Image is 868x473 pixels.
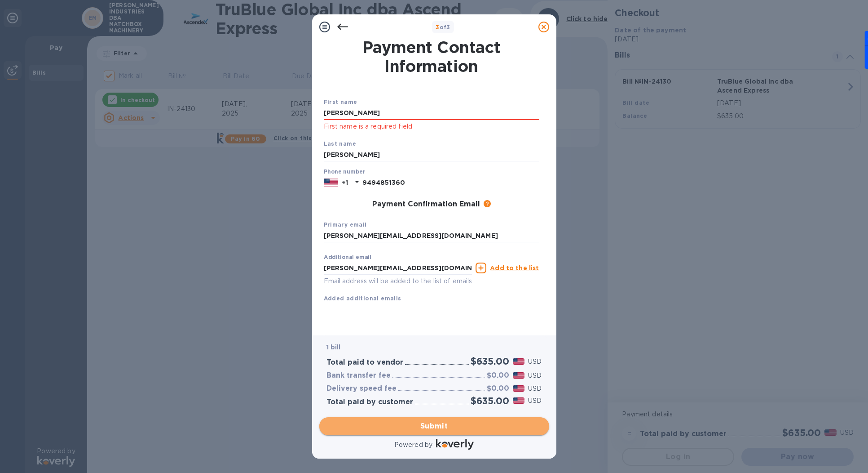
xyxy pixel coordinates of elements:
b: Last name [324,140,357,147]
label: Phone number [324,170,365,175]
button: Submit [319,417,549,435]
b: Primary email [324,221,367,228]
h3: Payment Confirmation Email [372,200,480,209]
img: USD [513,372,525,379]
h3: Total paid by customer [326,398,413,406]
h3: Total paid to vendor [326,358,403,367]
p: USD [528,357,542,366]
h3: Bank transfer fee [326,371,391,380]
p: Powered by [394,440,432,450]
h3: Delivery speed fee [326,384,397,393]
span: 3 [436,24,439,31]
span: Submit [326,421,542,432]
h2: $635.00 [471,395,509,406]
img: USD [513,358,525,365]
input: Enter your last name [324,148,539,162]
p: First name is a required field [324,121,539,132]
p: USD [528,396,542,406]
img: US [324,178,338,187]
b: Added additional emails [324,295,401,302]
h1: Payment Contact Information [324,38,539,76]
input: Enter additional email [324,261,472,275]
b: 1 bill [326,344,341,351]
u: Add to the list [490,264,539,272]
p: USD [528,371,542,380]
img: USD [513,397,525,404]
label: Additional email [324,255,371,260]
img: Logo [436,439,474,450]
b: First name [324,98,357,105]
b: of 3 [436,24,450,31]
input: Enter your first name [324,107,539,120]
h2: $635.00 [471,356,509,367]
p: +1 [342,178,348,187]
p: Email address will be added to the list of emails [324,276,472,286]
input: Enter your phone number [362,176,539,189]
h3: $0.00 [487,371,509,380]
input: Enter your primary name [324,229,539,243]
img: USD [513,385,525,392]
p: USD [528,384,542,393]
h3: $0.00 [487,384,509,393]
